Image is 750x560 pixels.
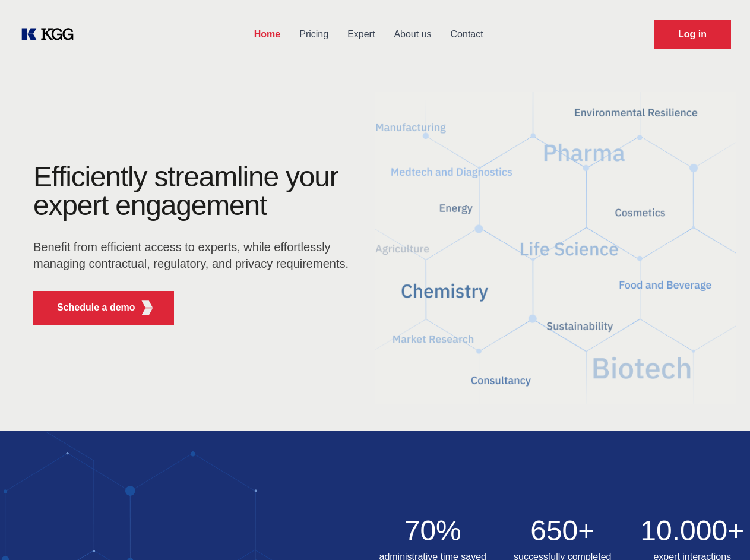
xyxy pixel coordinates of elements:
img: KGG Fifth Element RED [140,300,154,315]
a: Home [245,19,290,50]
a: Request Demo [654,20,731,49]
a: About us [384,19,441,50]
a: Contact [441,19,493,50]
a: KOL Knowledge Platform: Talk to Key External Experts (KEE) [19,25,83,44]
h2: 70% [375,517,491,545]
button: Schedule a demoKGG Fifth Element RED [33,291,174,325]
h1: Efficiently streamline your expert engagement [33,163,356,220]
a: Expert [338,19,384,50]
a: Pricing [290,19,338,50]
p: Benefit from efficient access to experts, while effortlessly managing contractual, regulatory, an... [33,239,356,272]
h2: 650+ [505,517,621,545]
p: Schedule a demo [57,300,135,315]
img: KGG Fifth Element RED [375,77,736,419]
